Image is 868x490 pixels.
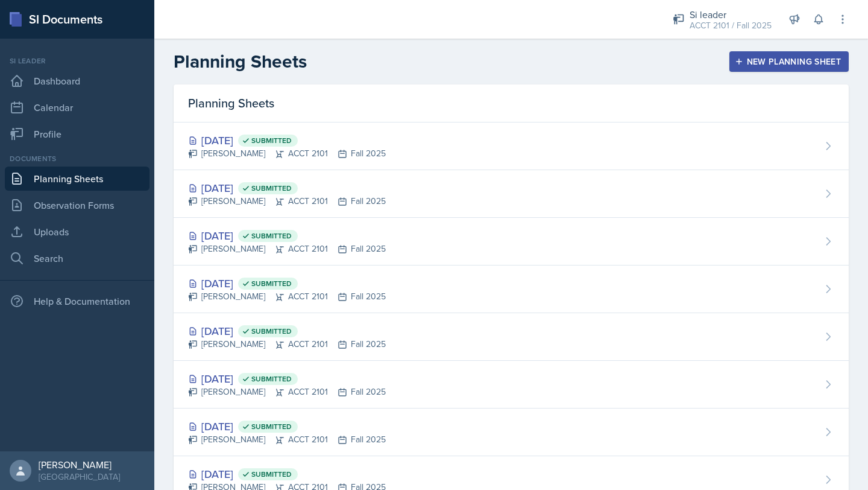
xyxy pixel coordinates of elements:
[690,19,772,32] div: ACCT 2101 / Fall 2025
[188,433,386,446] div: [PERSON_NAME] ACCT 2101 Fall 2025
[251,279,292,288] span: Submitted
[188,418,386,434] div: [DATE]
[5,167,149,191] a: Planning Sheets
[5,122,149,146] a: Profile
[737,57,841,66] div: New Planning Sheet
[188,227,386,244] div: [DATE]
[174,313,849,361] a: [DATE] Submitted [PERSON_NAME]ACCT 2101Fall 2025
[729,51,849,72] button: New Planning Sheet
[188,338,386,351] div: [PERSON_NAME] ACCT 2101 Fall 2025
[188,386,386,398] div: [PERSON_NAME] ACCT 2101 Fall 2025
[39,471,120,483] div: [GEOGRAPHIC_DATA]
[5,246,149,270] a: Search
[5,95,149,119] a: Calendar
[174,170,849,218] a: [DATE] Submitted [PERSON_NAME]ACCT 2101Fall 2025
[174,266,849,313] a: [DATE] Submitted [PERSON_NAME]ACCT 2101Fall 2025
[174,84,849,122] div: Planning Sheets
[5,220,149,244] a: Uploads
[5,153,149,164] div: Documents
[251,326,292,336] span: Submitted
[188,323,386,339] div: [DATE]
[188,371,386,387] div: [DATE]
[174,51,307,72] h2: Planning Sheets
[5,193,149,217] a: Observation Forms
[5,56,149,66] div: Si leader
[690,7,772,22] div: Si leader
[174,122,849,170] a: [DATE] Submitted [PERSON_NAME]ACCT 2101Fall 2025
[174,409,849,456] a: [DATE] Submitted [PERSON_NAME]ACCT 2101Fall 2025
[174,361,849,409] a: [DATE] Submitted [PERSON_NAME]ACCT 2101Fall 2025
[251,136,292,145] span: Submitted
[251,231,292,241] span: Submitted
[188,132,386,148] div: [DATE]
[251,469,292,479] span: Submitted
[188,147,386,160] div: [PERSON_NAME] ACCT 2101 Fall 2025
[251,374,292,384] span: Submitted
[188,195,386,208] div: [PERSON_NAME] ACCT 2101 Fall 2025
[174,218,849,266] a: [DATE] Submitted [PERSON_NAME]ACCT 2101Fall 2025
[188,180,386,196] div: [DATE]
[188,275,386,291] div: [DATE]
[188,290,386,303] div: [PERSON_NAME] ACCT 2101 Fall 2025
[5,289,149,313] div: Help & Documentation
[188,466,386,482] div: [DATE]
[251,183,292,193] span: Submitted
[5,69,149,93] a: Dashboard
[39,459,120,471] div: [PERSON_NAME]
[188,243,386,255] div: [PERSON_NAME] ACCT 2101 Fall 2025
[251,422,292,431] span: Submitted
